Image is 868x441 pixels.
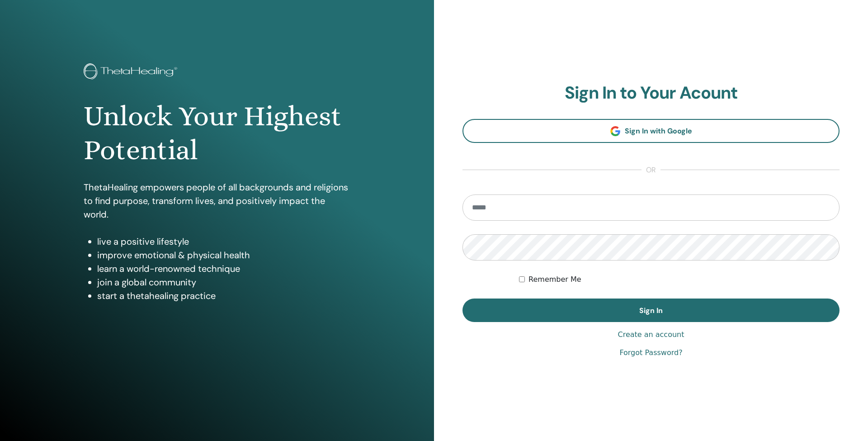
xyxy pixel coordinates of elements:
li: join a global community [97,275,350,289]
span: Sign In [639,306,663,315]
li: start a thetahealing practice [97,289,350,303]
li: improve emotional & physical health [97,248,350,262]
label: Remember Me [528,274,581,285]
h2: Sign In to Your Acount [462,83,840,104]
a: Create an account [618,329,684,340]
span: or [642,165,660,175]
li: learn a world-renowned technique [97,262,350,275]
p: ThetaHealing empowers people of all backgrounds and religions to find purpose, transform lives, a... [84,180,350,221]
span: Sign In with Google [625,126,692,136]
button: Sign In [462,299,840,322]
li: live a positive lifestyle [97,235,350,248]
a: Sign In with Google [462,119,840,143]
a: Forgot Password? [619,347,682,358]
div: Keep me authenticated indefinitely or until I manually logout [519,274,840,285]
h1: Unlock Your Highest Potential [84,100,350,167]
